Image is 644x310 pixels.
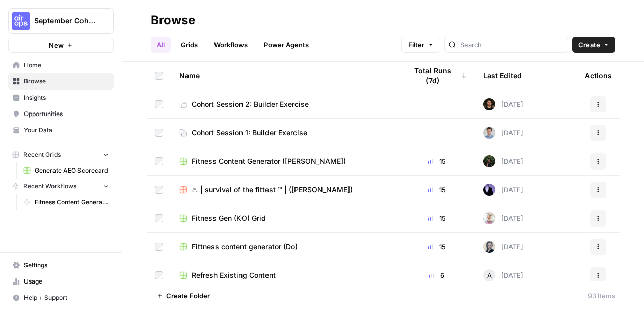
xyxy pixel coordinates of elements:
div: [DATE] [483,212,523,224]
a: Home [8,57,114,73]
div: 15 [407,242,467,252]
span: Create [578,40,600,50]
span: Filter [408,40,424,50]
span: Cohort Session 2: Builder Exercise [192,99,309,109]
button: Recent Grids [8,147,114,162]
img: 2n4aznk1nq3j315p2jgzsow27iki [483,241,495,253]
div: Last Edited [483,62,522,90]
span: Refresh Existing Content [192,270,276,280]
div: [DATE] [483,98,523,110]
a: Cohort Session 2: Builder Exercise [179,99,390,109]
span: Usage [24,277,109,286]
a: ♨︎ | survival of the fittest ™ | ([PERSON_NAME]) [179,185,390,195]
span: Fittness content generator (Do) [192,242,298,252]
a: Settings [8,257,114,273]
img: yb40j7jvyap6bv8k3d2kukw6raee [483,98,495,110]
a: Cohort Session 1: Builder Exercise [179,128,390,138]
a: All [151,37,171,53]
span: Create Folder [166,291,210,301]
div: Browse [151,12,195,29]
span: September Cohort [34,16,96,26]
img: k4mb3wfmxkkgbto4d7hszpobafmc [483,155,495,167]
a: Fittness content generator (Do) [179,242,390,252]
input: Search [460,40,563,50]
div: 6 [407,270,467,280]
div: [DATE] [483,269,523,281]
img: gx5re2im8333ev5sz1r7isrbl6e6 [483,184,495,196]
div: [DATE] [483,127,523,139]
button: Create [572,37,615,53]
a: Insights [8,90,114,106]
a: Grids [175,37,204,53]
div: 15 [407,213,467,223]
a: Usage [8,273,114,290]
a: Fitness Content Generator ([PERSON_NAME]) [179,156,390,166]
span: Fitness Gen (KO) Grid [192,213,266,223]
span: Browse [24,77,109,86]
button: Help + Support [8,290,114,306]
img: jfqs3079v2d0ynct2zz6w6q7w8l7 [483,127,495,139]
a: Browse [8,73,114,90]
div: [DATE] [483,184,523,196]
span: New [49,40,64,50]
span: Home [24,61,109,70]
button: New [8,38,114,53]
button: Create Folder [151,288,216,304]
span: Recent Grids [23,150,61,159]
img: September Cohort Logo [12,12,30,30]
a: Refresh Existing Content [179,270,390,280]
span: Recent Workflows [23,182,76,191]
span: Your Data [24,126,109,135]
span: Opportunities [24,109,109,119]
img: rnewfn8ozkblbv4ke1ie5hzqeirw [483,212,495,224]
div: 93 Items [588,291,615,301]
span: A [487,270,492,280]
button: Filter [401,37,440,53]
div: [DATE] [483,155,523,167]
button: Recent Workflows [8,179,114,194]
span: Generate AEO Scorecard [35,166,109,175]
span: Cohort Session 1: Builder Exercise [192,128,307,138]
div: 15 [407,156,467,166]
div: 15 [407,185,467,195]
a: Opportunities [8,106,114,122]
span: Fitness Content Generator ([PERSON_NAME]) [35,198,109,207]
span: Fitness Content Generator ([PERSON_NAME]) [192,156,346,166]
span: Help + Support [24,293,109,302]
div: Name [179,62,390,90]
span: Settings [24,261,109,270]
span: ♨︎ | survival of the fittest ™ | ([PERSON_NAME]) [192,185,353,195]
a: Fitness Gen (KO) Grid [179,213,390,223]
a: Power Agents [258,37,315,53]
a: Your Data [8,122,114,138]
div: [DATE] [483,241,523,253]
span: Insights [24,93,109,102]
div: Actions [585,62,612,90]
a: Fitness Content Generator ([PERSON_NAME]) [19,194,114,210]
div: Total Runs (7d) [407,62,467,90]
button: Workspace: September Cohort [8,8,114,34]
a: Generate AEO Scorecard [19,162,114,179]
a: Workflows [208,37,254,53]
